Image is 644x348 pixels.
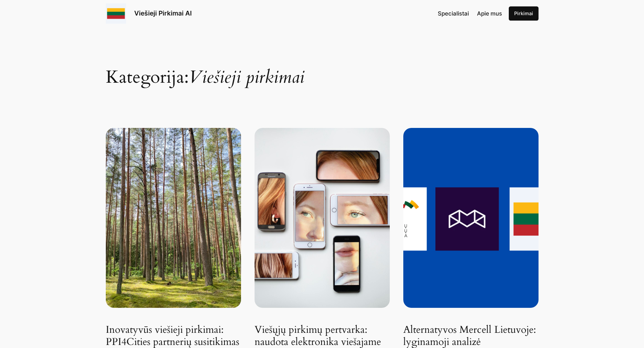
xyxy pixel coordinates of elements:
img: ​Alternatyvos Mercell Lietuvoje: lyginamoji analizė [403,128,539,308]
img: Viešieji pirkimai logo [106,3,126,24]
: Inovatyvūs viešieji pirkimai: PPI4Cities partnerių susitikimas Lietuvoje [106,128,241,308]
a: Specialistai [438,9,469,18]
: Viešųjų pirkimų pertvarka: naudota elektronika viešajame sektoriuje [255,128,390,308]
a: Pirkimai [509,6,539,21]
a: Apie mus [477,9,502,18]
a: Viešieji Pirkimai AI [134,9,192,17]
span: Specialistai [438,10,469,17]
h1: Kategorija: [106,33,539,86]
span: Viešieji pirkimai [189,65,304,89]
a: ​Alternatyvos Mercell Lietuvoje: lyginamoji analizė [403,324,539,348]
span: Apie mus [477,10,502,17]
nav: Navigation [438,9,502,18]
